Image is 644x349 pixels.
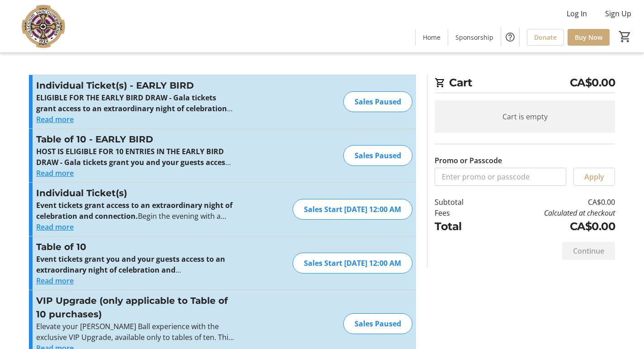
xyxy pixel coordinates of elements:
p: Begin the evening with a welcome reception and signature cocktail, followed by an exquisite dinne... [36,254,234,275]
span: Home [423,33,440,42]
span: Sign Up [605,8,631,19]
span: CA$0.00 [570,75,616,91]
strong: ELIGIBLE FOR THE EARLY BIRD DRAW - Gala tickets grant access to an extraordinary night of celebra... [36,93,232,124]
td: CA$0.00 [487,197,615,208]
div: Cart is empty [435,100,615,133]
div: Sales Paused [343,145,412,166]
span: Sponsorship [455,33,493,42]
label: Promo or Passcode [435,155,502,166]
button: Cart [617,28,633,45]
img: VC Parent Association's Logo [5,4,86,49]
button: Read more [36,222,74,232]
h3: Individual Ticket(s) - EARLY BIRD [36,79,234,92]
a: Sponsorship [448,29,501,46]
p: Begin the evening with a welcome reception and signature cocktail, followed by an exquisite dinne... [36,92,234,114]
strong: Event tickets grant access to an extraordinary night of celebration and connection. [36,200,232,221]
div: Sales Start [DATE] 12:00 AM [293,199,412,220]
p: Begin the evening with a welcome reception and signature cocktail, followed by an exquisite dinne... [36,146,234,168]
p: Begin the evening with a welcome reception and signature cocktail, followed by an exquisite dinne... [36,200,234,222]
div: Sales Start [DATE] 12:00 AM [293,253,412,274]
span: Donate [534,33,557,42]
td: Calculated at checkout [487,208,615,218]
span: Apply [584,171,604,182]
button: Apply [573,168,615,186]
td: CA$0.00 [487,218,615,235]
a: Home [416,29,448,46]
input: Enter promo or passcode [435,168,566,186]
button: Log In [559,6,594,21]
div: Sales Paused [343,91,412,112]
a: Buy Now [568,29,610,46]
td: Fees [435,208,487,218]
h3: Individual Ticket(s) [36,186,234,200]
a: Donate [527,29,564,46]
button: Sign Up [598,6,639,21]
button: Read more [36,275,74,286]
h3: Table of 10 - EARLY BIRD [36,132,234,146]
td: Total [435,218,487,235]
button: Read more [36,168,74,179]
p: Elevate your [PERSON_NAME] Ball experience with the exclusive VIP Upgrade, available only to tabl... [36,321,234,343]
td: Subtotal [435,197,487,208]
span: Buy Now [575,33,602,42]
h2: Cart [435,75,615,93]
h3: VIP Upgrade (only applicable to Table of 10 purchases) [36,294,234,321]
strong: HOST IS ELIGIBLE FOR 10 ENTRIES IN THE EARLY BIRD DRAW - Gala tickets grant you and your guests a... [36,146,231,189]
strong: Event tickets grant you and your guests access to an extraordinary night of celebration and conne... [36,254,225,286]
button: Read more [36,114,74,125]
span: Log In [567,8,587,19]
h3: Table of 10 [36,240,234,254]
div: Sales Paused [343,313,412,334]
button: Help [501,28,519,46]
